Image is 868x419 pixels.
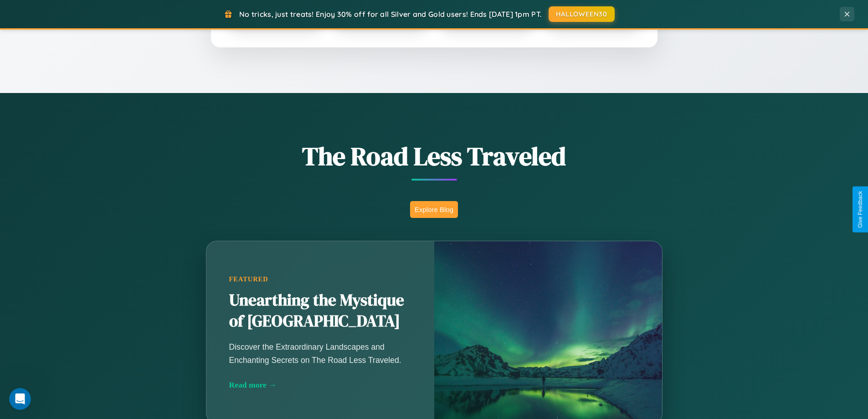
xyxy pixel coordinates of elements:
div: Give Feedback [857,191,863,228]
p: Discover the Extraordinary Landscapes and Enchanting Secrets on The Road Less Traveled. [229,341,411,366]
h1: The Road Less Traveled [161,139,708,174]
div: Read more → [229,380,411,390]
span: No tricks, just treats! Enjoy 30% off for all Silver and Gold users! Ends [DATE] 1pm PT. [239,10,542,19]
button: HALLOWEEN30 [549,6,615,22]
div: Featured [229,275,411,283]
iframe: Intercom live chat [9,388,31,410]
h2: Unearthing the Mystique of [GEOGRAPHIC_DATA] [229,290,411,332]
button: Explore Blog [410,201,458,218]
